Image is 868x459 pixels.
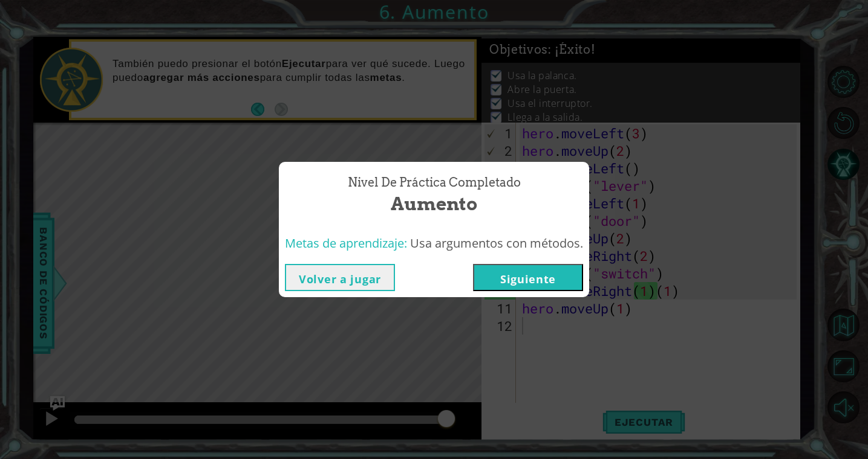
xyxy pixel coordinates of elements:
[473,264,583,291] button: Siguiente
[285,264,395,291] button: Volver a jugar
[410,235,583,251] span: Usa argumentos con métodos.
[391,191,477,217] span: Aumento
[348,174,521,191] span: Nivel de práctica Completado
[285,235,407,251] span: Metas de aprendizaje:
